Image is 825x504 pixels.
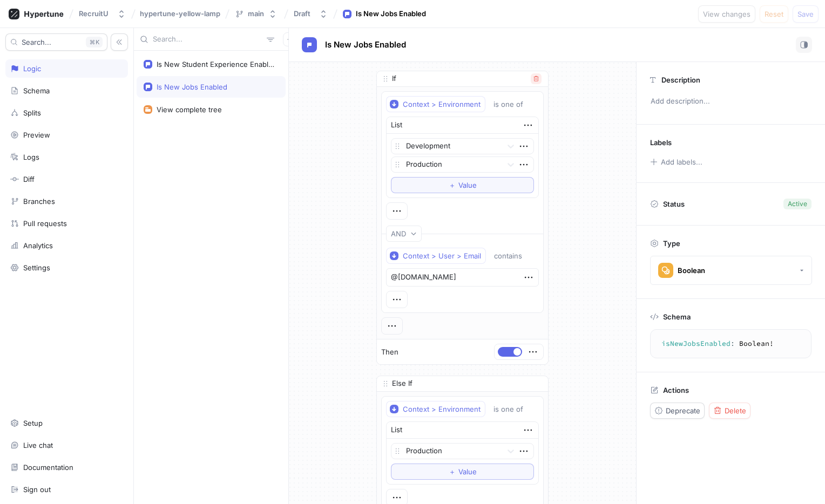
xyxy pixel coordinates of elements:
div: Branches [23,197,55,206]
div: Context > Environment [403,405,481,414]
div: is one of [493,405,523,414]
span: Delete [725,407,746,414]
div: Documentation [23,463,73,472]
div: main [248,9,264,18]
div: Diff [23,175,35,183]
a: Documentation [5,458,128,476]
button: Deprecate [650,403,705,419]
div: List [391,120,402,131]
div: is one of [493,100,523,109]
p: Description [661,76,700,84]
button: contains [489,248,538,264]
p: Then [381,347,398,358]
span: View changes [703,11,750,17]
div: contains [494,251,522,261]
div: Pull requests [23,219,67,228]
button: Context > User > Email [386,248,486,264]
button: main [231,5,281,23]
div: Live chat [23,441,53,449]
span: Search... [22,39,51,45]
span: Value [458,182,477,188]
button: ＋Value [391,464,534,480]
p: Add description... [646,92,816,111]
button: AND [386,226,422,242]
div: Context > Environment [403,100,481,109]
p: If [392,73,396,84]
span: ＋ [449,182,456,188]
div: Preview [23,131,50,139]
input: Search... [153,34,262,45]
button: is one of [489,96,539,112]
button: Draft [289,5,332,23]
div: Is New Jobs Enabled [356,9,426,19]
p: Actions [663,386,689,394]
div: Is New Student Experience Enabled [157,60,274,69]
span: ＋ [449,468,456,475]
div: RecruitU [79,9,109,18]
span: Reset [765,11,783,17]
textarea: isNewJobsEnabled: Boolean! [655,334,807,353]
button: RecruitU [75,5,130,23]
p: Else If [392,378,412,389]
div: Settings [23,263,50,272]
textarea: @[DOMAIN_NAME] [386,268,539,287]
div: K [86,37,103,47]
button: Search...K [5,33,107,51]
span: hypertune-yellow-lamp [140,10,220,17]
div: Logic [23,64,41,73]
span: Is New Jobs Enabled [325,40,406,49]
p: Type [663,239,680,248]
span: Deprecate [666,407,700,414]
div: Sign out [23,485,51,494]
div: Draft [294,9,310,18]
p: Labels [650,138,672,147]
button: Context > Environment [386,401,485,417]
button: Add labels... [646,155,706,169]
div: Boolean [678,266,705,275]
span: Value [458,468,477,475]
div: View complete tree [157,105,222,114]
button: Save [793,5,819,23]
button: Context > Environment [386,96,485,112]
p: Status [663,196,685,212]
button: ＋Value [391,177,534,193]
div: Splits [23,108,41,117]
div: Setup [23,419,43,427]
div: Context > User > Email [403,251,481,261]
div: AND [391,229,406,239]
p: Schema [663,312,691,321]
button: Boolean [650,256,812,285]
button: is one of [489,401,539,417]
span: Save [797,11,814,17]
div: Is New Jobs Enabled [157,83,227,91]
div: Analytics [23,241,53,250]
div: Schema [23,86,50,95]
div: Logs [23,153,39,161]
div: List [391,425,402,435]
div: Active [788,199,807,209]
button: View changes [698,5,755,23]
button: Delete [709,403,750,419]
button: Reset [760,5,788,23]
